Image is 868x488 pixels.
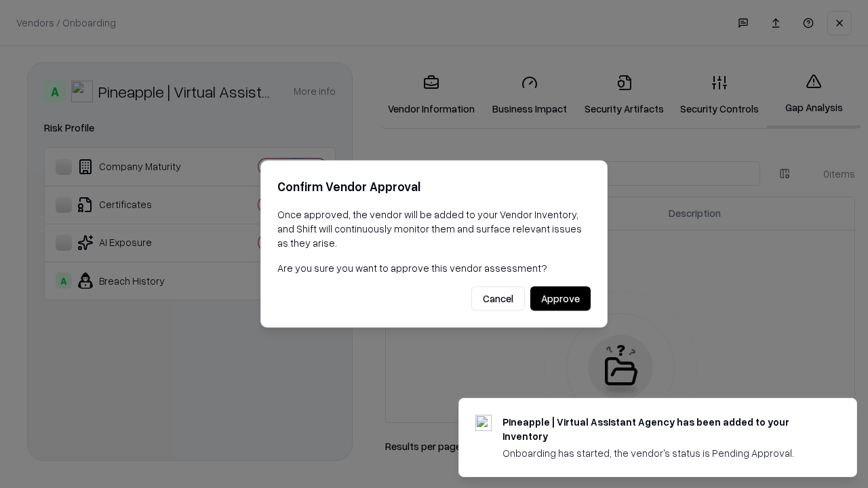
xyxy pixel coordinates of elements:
[530,287,591,311] button: Approve
[277,177,591,197] h2: Confirm Vendor Approval
[475,415,492,431] img: trypineapple.com
[277,207,591,250] p: Once approved, the vendor will be added to your Vendor Inventory, and Shift will continuously mon...
[502,446,824,460] div: Onboarding has started, the vendor's status is Pending Approval.
[471,287,525,311] button: Cancel
[502,415,824,443] div: Pineapple | Virtual Assistant Agency has been added to your inventory
[277,261,591,275] p: Are you sure you want to approve this vendor assessment?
